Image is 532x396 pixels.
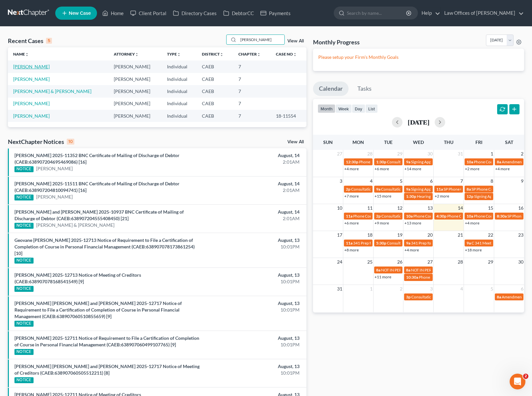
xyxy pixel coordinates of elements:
td: CAEB [197,73,233,85]
td: [PERSON_NAME] [109,73,162,85]
div: August, 13 [209,272,300,278]
a: Law Offices of [PERSON_NAME] [441,7,524,19]
i: unfold_more [177,53,181,57]
td: 18-11554 [271,110,306,122]
span: 28 [367,150,373,158]
span: 9a [406,241,410,245]
a: [PERSON_NAME] [36,194,73,200]
span: Phone Consultation for [PERSON_NAME] [447,214,519,219]
span: 4 [460,285,464,293]
span: 12:30p [346,159,358,164]
span: 4:30p [436,214,447,219]
span: 3p [406,294,411,299]
div: NextChapter Notices [8,138,74,146]
td: 7 [233,73,270,85]
span: 2p [376,214,381,219]
span: 13 [427,204,433,212]
span: 29 [397,150,403,158]
td: [PERSON_NAME] [109,110,162,122]
a: View All [287,39,304,43]
span: 5 [399,177,403,185]
span: 7 [460,177,464,185]
span: 1 [490,150,494,158]
span: NOT IN PERSON APPTS. [381,268,423,272]
span: 19 [397,231,403,239]
span: Sun [323,139,333,145]
span: Signing Appointment for [PERSON_NAME], [PERSON_NAME] [411,187,517,192]
td: Individual [162,60,197,73]
h2: [DATE] [408,119,429,126]
span: 2 [520,150,524,158]
button: list [365,104,378,113]
span: 6 [520,285,524,293]
a: Client Portal [127,7,170,19]
span: New Case [69,11,91,16]
span: 17 [336,231,343,239]
span: 9 [520,177,524,185]
a: +2 more [435,194,449,198]
div: NOTICE [14,377,34,383]
a: [PERSON_NAME] 2025-12711 Notice of Requirement to File a Certification of Completion of Course in... [14,335,199,347]
span: 27 [427,258,433,266]
div: NOTICE [14,195,34,200]
a: View All [287,140,304,144]
span: Tue [384,139,393,145]
td: 7 [233,85,270,97]
span: Sat [505,139,513,145]
div: 5 [46,38,52,44]
span: Hearing for [PERSON_NAME] [417,194,468,199]
span: 8:30a [497,214,507,219]
div: 10 [67,139,74,145]
span: Fri [475,139,482,145]
a: Tasks [351,82,377,96]
a: [PERSON_NAME] [13,113,50,119]
span: 10a [467,214,473,219]
a: Geovane [PERSON_NAME] 2025-12713 Notice of Requirement to File a Certification of Completion of C... [14,237,195,256]
span: Phone Consultation for [PERSON_NAME] [353,214,425,219]
span: 28 [457,258,464,266]
span: 25 [367,258,373,266]
td: CAEB [197,110,233,122]
span: 24 [336,258,343,266]
button: month [318,104,335,113]
div: August, 14 [209,209,300,215]
div: NOTICE [14,166,34,172]
span: 2 [523,374,528,379]
td: [PERSON_NAME] [109,60,162,73]
span: Phone Consultation for [PERSON_NAME] [419,275,491,280]
i: unfold_more [220,53,224,57]
td: Individual [162,110,197,122]
span: 10a [467,159,473,164]
a: [PERSON_NAME] 2025-11352 BNC Certificate of Mailing of Discharge of Debtor (CAEB:6389072046954690... [14,152,180,165]
span: 31 [336,285,343,293]
span: 31 [457,150,464,158]
div: August, 13 [209,300,300,307]
i: unfold_more [25,53,29,57]
div: August, 13 [209,237,300,244]
span: 30 [518,258,524,266]
span: 27 [336,150,343,158]
span: 9a [467,241,471,245]
span: 5 [490,285,494,293]
a: [PERSON_NAME] [13,76,50,82]
div: NOTICE [14,321,34,327]
span: 11a [346,214,352,219]
a: +4 more [344,166,359,171]
span: 341 Prep for Okpaliwu, [PERSON_NAME] & [PERSON_NAME] [353,241,459,245]
span: 6 [429,177,433,185]
td: 7 [233,98,270,110]
a: Case Nounfold_more [276,52,297,57]
span: 12 [397,204,403,212]
div: NOTICE [14,223,34,229]
i: unfold_more [135,53,139,57]
iframe: Intercom live chat [510,374,525,389]
a: [PERSON_NAME] [36,165,73,172]
a: [PERSON_NAME] & [PERSON_NAME] [36,222,114,228]
span: 20 [427,231,433,239]
span: Consultation for [PERSON_NAME] [381,187,441,192]
span: 8a [406,268,410,272]
div: 10:01PM [209,244,300,250]
a: Nameunfold_more [13,52,29,57]
span: 9a [406,159,410,164]
span: 4 [369,177,373,185]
